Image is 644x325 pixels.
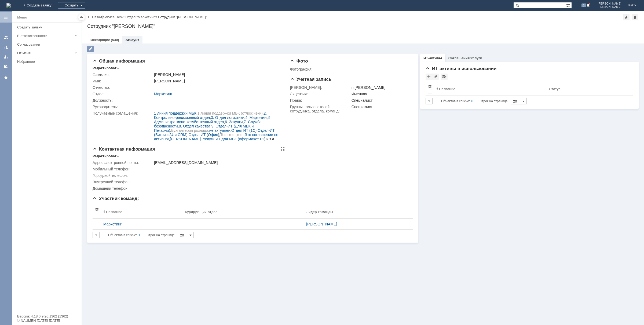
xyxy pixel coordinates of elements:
[290,67,350,71] div: Фотография:
[426,74,432,80] div: Добавить
[93,196,139,201] span: Участник команд:
[352,98,411,103] div: Специалист
[2,62,10,71] a: Мои согласования
[154,120,262,128] a: 7. Служба безопасности
[17,25,78,29] div: Создать заявку
[231,128,257,133] a: Отдел ИТ (1С)
[87,24,639,29] div: Сотрудник "[PERSON_NAME]"
[92,15,102,19] a: Назад
[290,59,308,64] span: Фото
[93,180,153,184] div: Внутренний телефон:
[103,15,124,19] a: Service Desk
[93,72,153,77] div: Фамилия:
[15,40,80,49] a: Согласования
[211,115,244,120] a: 3. Отдел логистики
[87,46,94,52] div: Редактировать
[581,3,586,7] span: 1
[2,33,10,42] a: Заявки на командах
[108,233,137,237] span: Объектов в списке:
[154,111,196,115] a: 1 линия поддержки МБК
[111,38,119,42] div: (530)
[106,210,122,214] div: Название
[448,56,482,60] a: Соглашения/Услуги
[225,120,243,124] a: 6. Закупки
[441,99,470,103] span: Объектов в списке:
[2,53,10,61] a: Мои заявки
[102,15,103,19] div: |
[428,84,432,89] span: Настройки
[441,74,448,80] div: Просмотреть архив
[17,60,72,64] div: Избранное
[352,92,411,96] div: Именная
[158,15,207,19] div: Сотрудник "[PERSON_NAME]"
[103,222,181,226] div: Маркетинг
[547,82,629,96] th: Статус
[566,2,572,8] span: Расширенный поиск
[6,3,11,8] img: logo
[93,154,119,158] div: Редактировать
[154,92,172,96] a: Маркетинг
[598,5,621,9] span: [PERSON_NAME]
[197,111,263,115] a: 1 линия поддержки МБК (отлож.чеки)
[125,15,158,19] div: /
[154,111,282,141] div: , , , , , , , , , , , , , , , , , , ,
[266,137,275,141] span: В списке показаны первые 20 связанных объектов, всего таких объектов больше
[93,79,153,83] div: Имя:
[93,92,153,96] div: Отдел:
[17,14,27,21] div: Меню
[471,98,473,104] div: 0
[352,85,411,90] div: n.[PERSON_NAME]
[154,79,282,83] div: [PERSON_NAME]
[78,14,85,20] div: Скрыть меню
[2,24,10,32] a: Создать заявку
[93,111,153,115] div: Получаемые соглашения:
[306,210,333,214] div: Лидер команды
[290,98,350,103] div: Права:
[90,38,110,42] a: Исходящие
[237,133,244,137] a: тест
[17,315,76,318] div: Версия: 4.18.0.9.26.1362 (1362)
[171,128,208,133] a: Бухгалтерия розница
[154,160,282,165] div: [EMAIL_ADDRESS][DOMAIN_NAME]
[17,319,76,322] div: © NAUMEN [DATE]-[DATE]
[154,111,267,120] a: 2. Контрольно-ревизионный отдел
[352,105,411,109] div: Специалист
[93,98,153,103] div: Должность:
[93,186,153,191] div: Домашний телефон:
[209,128,230,133] a: не актуален
[154,128,275,137] a: Отдел-ИТ (Битрикс24 и CRM)
[245,115,267,120] a: 4. Маркетинг
[426,66,497,71] span: ИТ-активы в использовании
[632,14,638,20] div: Сделать домашней страницей
[101,205,183,219] th: Название
[93,85,153,90] div: Отчество:
[280,147,285,151] div: На всю страницу
[17,42,78,46] div: Согласования
[93,160,153,165] div: Адрес электронной почты:
[183,205,304,219] th: Курирующий отдел
[229,133,236,137] a: тест
[441,98,508,104] i: Строк на странице:
[306,222,337,226] a: [PERSON_NAME]
[58,2,85,9] div: Создать
[154,133,278,141] a: Это соглашение не активно!
[154,124,254,133] a: 9. Отдел-ИТ (Для МБК и Пекарни)
[101,219,183,229] a: Маркетинг
[623,14,630,20] div: Добавить в избранное
[103,15,126,19] div: /
[598,2,621,5] span: [PERSON_NAME]
[290,85,350,90] div: [PERSON_NAME]:
[290,77,332,82] span: Учетная запись
[17,51,72,55] div: От меня
[154,72,282,77] div: [PERSON_NAME]
[432,74,439,80] div: Добавить связь
[154,115,272,124] a: 5. Административно-хозяйственный отдел
[95,207,99,211] span: Настройки
[423,56,442,60] a: ИТ-активы
[125,38,139,42] a: Аккаунт
[93,173,153,178] div: Городской телефон:
[15,23,80,31] a: Создать заявку
[220,133,228,137] a: Тест
[170,137,265,141] a: [PERSON_NAME]. Услуги ИТ для МБК (оформляет L1)
[125,15,156,19] a: Отдел "Маркетинг"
